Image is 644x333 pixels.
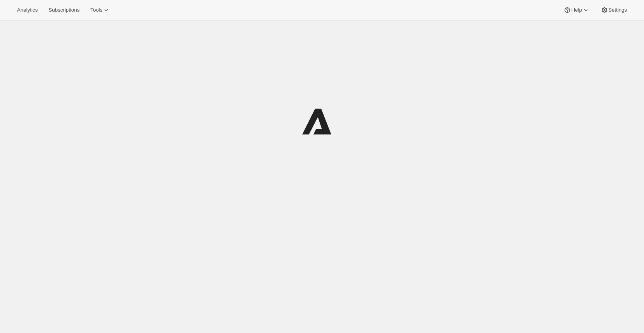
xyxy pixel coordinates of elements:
[90,7,102,13] span: Tools
[571,7,582,13] span: Help
[12,5,42,16] button: Analytics
[17,7,38,13] span: Analytics
[48,7,79,13] span: Subscriptions
[596,5,632,16] button: Settings
[608,7,627,13] span: Settings
[559,5,594,16] button: Help
[86,5,115,16] button: Tools
[44,5,84,16] button: Subscriptions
